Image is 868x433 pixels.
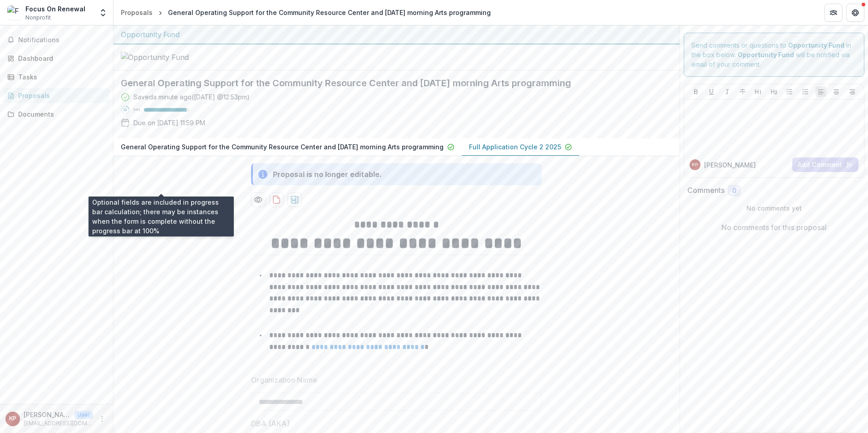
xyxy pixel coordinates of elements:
[687,186,725,195] h2: Comments
[25,14,51,22] span: Nonprofit
[792,157,858,172] button: Add Comment
[831,86,842,97] button: Align Center
[269,192,284,207] button: download-proposal
[469,142,561,152] p: Full Application Cycle 2 2025
[133,107,140,113] p: 94 %
[684,33,865,77] div: Send comments or questions to in the box below. will be notified via email of your comment.
[74,411,93,419] p: User
[24,410,71,419] p: [PERSON_NAME]
[117,6,156,19] a: Proposals
[18,72,102,82] div: Tasks
[4,33,109,47] button: Notifications
[97,4,109,22] button: Open entity switcher
[4,88,109,103] a: Proposals
[824,4,843,22] button: Partners
[732,187,736,195] span: 0
[121,8,153,17] div: Proposals
[9,416,16,422] div: Kevin Platz
[737,86,748,97] button: Strike
[273,169,382,180] div: Proposal is no longer editable.
[846,4,864,22] button: Get Help
[706,86,717,97] button: Underline
[287,192,302,207] button: download-proposal
[18,109,102,119] div: Documents
[121,29,672,40] div: Opportunity Fund
[121,78,658,89] h2: General Operating Support for the Community Resource Center and [DATE] morning Arts programming
[7,5,22,20] img: Focus On Renewal
[18,54,102,63] div: Dashboard
[251,192,266,207] button: Preview bb203e12-df82-4153-b08f-16317d8b48bb-1.pdf
[25,4,85,14] div: Focus On Renewal
[815,86,826,97] button: Align Left
[753,86,764,97] button: Heading 1
[692,162,698,167] div: Kevin Platz
[24,419,93,428] p: [EMAIL_ADDRESS][DOMAIN_NAME]
[121,52,212,63] img: Opportunity Fund
[133,118,205,128] p: Due on [DATE] 11:59 PM
[687,203,861,213] p: No comments yet
[97,413,108,424] button: More
[722,86,733,97] button: Italicize
[800,86,811,97] button: Ordered List
[4,51,109,66] a: Dashboard
[133,92,250,102] div: Saved a minute ago ( [DATE] @ 12:53pm )
[117,6,494,19] nav: breadcrumb
[251,418,290,429] p: DBA (AKA)
[4,69,109,84] a: Tasks
[704,160,756,170] p: [PERSON_NAME]
[788,41,844,49] strong: Opportunity Fund
[847,86,858,97] button: Align Right
[18,36,106,44] span: Notifications
[168,8,491,17] div: General Operating Support for the Community Resource Center and [DATE] morning Arts programming
[251,374,317,385] p: Organization Name
[121,142,444,152] p: General Operating Support for the Community Resource Center and [DATE] morning Arts programming
[4,107,109,122] a: Documents
[18,91,102,100] div: Proposals
[738,51,794,59] strong: Opportunity Fund
[784,86,795,97] button: Bullet List
[769,86,779,97] button: Heading 2
[721,222,827,233] p: No comments for this proposal
[690,86,701,97] button: Bold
